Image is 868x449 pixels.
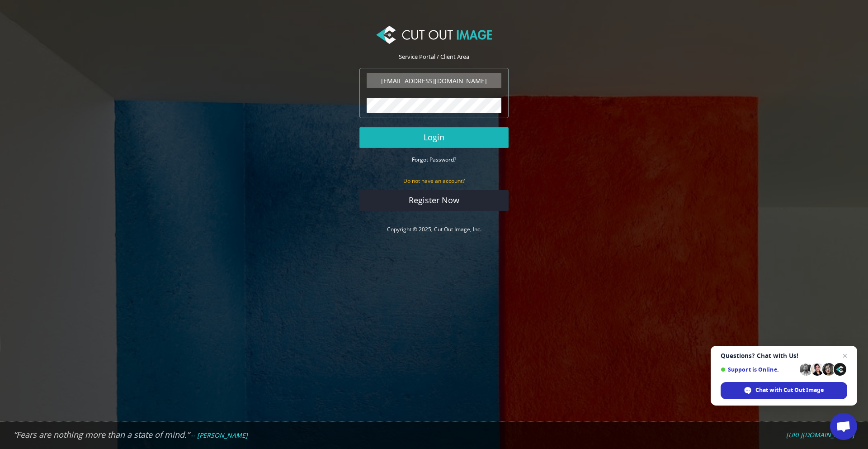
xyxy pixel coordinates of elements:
[387,225,481,233] a: Copyright © 2025, Cut Out Image, Inc.
[403,177,465,185] small: Do not have an account?
[786,431,854,439] a: [URL][DOMAIN_NAME]
[786,430,854,439] em: [URL][DOMAIN_NAME]
[721,352,847,359] span: Questions? Chat with Us!
[367,73,501,88] input: Email Address
[721,366,797,373] span: Support is Online.
[14,429,189,440] em: “Fears are nothing more than a state of mind.”
[412,155,456,163] a: Forgot Password?
[755,386,824,394] span: Chat with Cut Out Image
[376,26,492,44] img: Cut Out Image
[359,190,509,211] a: Register Now
[721,382,847,399] span: Chat with Cut Out Image
[830,413,857,440] a: Open chat
[359,127,509,148] button: Login
[412,156,456,163] small: Forgot Password?
[399,53,469,61] span: Service Portal / Client Area
[191,431,248,439] em: -- [PERSON_NAME]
